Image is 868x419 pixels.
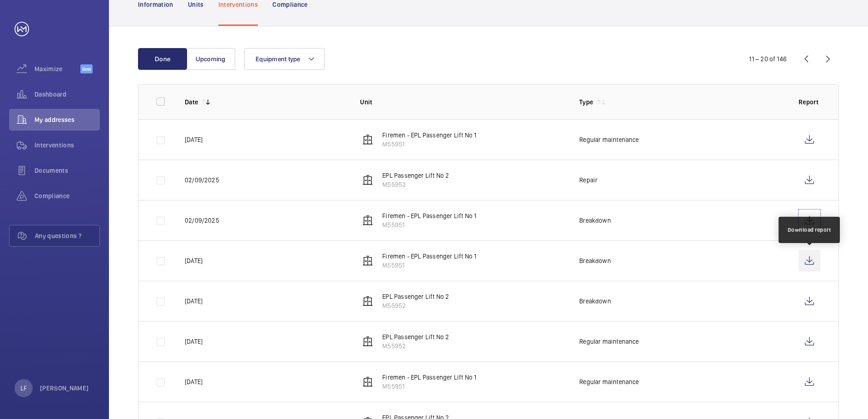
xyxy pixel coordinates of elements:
[362,215,373,226] img: elevator.svg
[256,55,301,63] span: Equipment type
[35,115,100,124] span: My addresses
[579,175,597,185] p: Repair
[185,377,202,386] p: [DATE]
[579,135,639,144] p: Regular maintenance
[382,341,449,351] p: M55952
[749,54,787,63] div: 11 – 20 of 146
[579,297,611,306] p: Breakdown
[35,90,100,99] span: Dashboard
[382,180,449,189] p: M55952
[20,384,27,393] p: LF
[579,256,611,265] p: Breakdown
[185,175,219,185] p: 02/09/2025
[382,301,449,310] p: M55952
[35,64,80,73] span: Maximize
[362,376,373,387] img: elevator.svg
[35,191,100,200] span: Compliance
[382,332,449,341] p: EPL Passenger Lift No 2
[185,97,198,107] p: Date
[382,211,476,220] p: Firemen - EPL Passenger Lift No 1
[382,252,476,261] p: Firemen - EPL Passenger Lift No 1
[382,140,476,149] p: M55951
[382,220,476,229] p: M55951
[185,337,202,346] p: [DATE]
[185,135,202,144] p: [DATE]
[80,64,93,73] span: Beta
[788,226,831,234] div: Download report
[138,48,187,70] button: Done
[382,382,476,391] p: M55951
[362,336,373,347] img: elevator.svg
[186,48,235,70] button: Upcoming
[35,166,100,175] span: Documents
[244,48,325,70] button: Equipment type
[185,216,219,225] p: 02/09/2025
[35,141,100,150] span: Interventions
[360,97,565,107] p: Unit
[382,261,476,270] p: M55951
[799,97,820,107] p: Report
[362,296,373,307] img: elevator.svg
[362,255,373,266] img: elevator.svg
[185,256,202,265] p: [DATE]
[362,175,373,185] img: elevator.svg
[382,373,476,382] p: Firemen - EPL Passenger Lift No 1
[382,131,476,140] p: Firemen - EPL Passenger Lift No 1
[362,134,373,145] img: elevator.svg
[35,231,99,240] span: Any questions ?
[40,384,89,393] p: [PERSON_NAME]
[185,297,202,306] p: [DATE]
[382,292,449,301] p: EPL Passenger Lift No 2
[579,337,639,346] p: Regular maintenance
[579,216,611,225] p: Breakdown
[579,377,639,386] p: Regular maintenance
[579,97,593,107] p: Type
[382,171,449,180] p: EPL Passenger Lift No 2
